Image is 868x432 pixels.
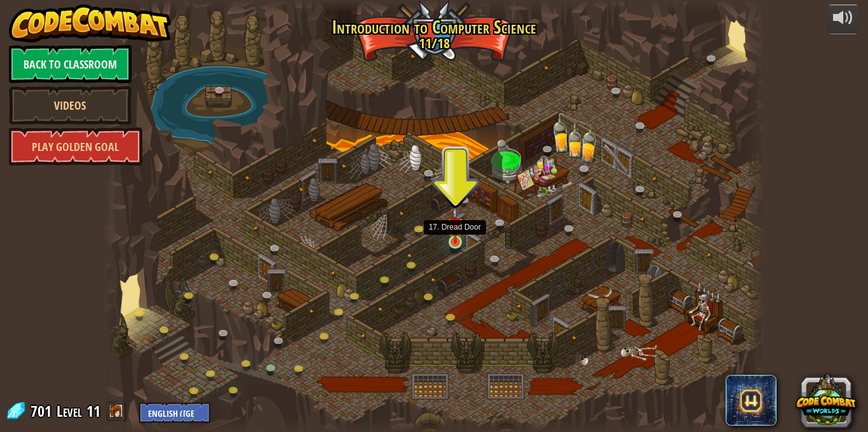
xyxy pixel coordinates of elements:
[9,128,142,166] a: Play Golden Goal
[9,86,132,124] a: Videos
[57,401,82,422] span: Level
[31,401,55,421] span: 701
[9,4,172,43] img: CodeCombat - Learn how to code by playing a game
[9,45,132,83] a: Back to Classroom
[447,207,463,244] img: level-banner-unstarted.png
[86,401,100,421] span: 11
[827,4,859,34] button: Adjust volume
